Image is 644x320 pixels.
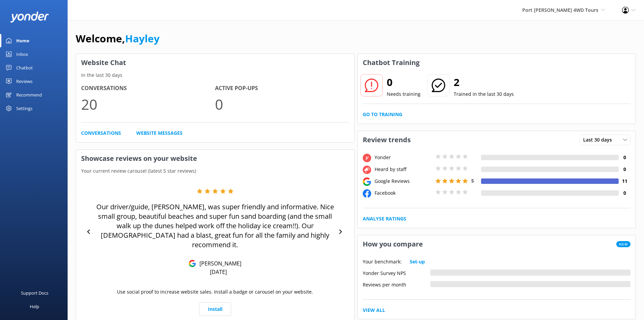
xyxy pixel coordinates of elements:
[95,202,336,250] p: Our driver/guide, [PERSON_NAME], was super friendly and informative. Nice small group, beautiful ...
[373,154,434,161] div: Yonder
[619,166,630,173] h4: 0
[454,90,514,98] p: Trained in the last 30 days
[16,61,33,74] div: Chatbot
[81,93,215,115] p: 20
[136,129,183,137] a: Website Messages
[363,306,385,314] a: View All
[619,189,630,197] h4: 0
[363,111,402,118] a: Go to Training
[410,258,425,265] a: Set-up
[81,129,121,137] a: Conversations
[76,54,354,71] h3: Website Chat
[76,71,354,79] p: In the last 30 days
[117,288,313,296] p: Use social proof to increase website sales. Install a badge or carousel on your website.
[81,84,215,93] h4: Conversations
[373,177,434,185] div: Google Reviews
[454,74,514,90] h2: 2
[10,12,49,23] img: yonder-white-logo.png
[471,177,474,184] span: 5
[522,7,598,13] span: Port [PERSON_NAME] 4WD Tours
[616,241,630,247] span: New
[373,166,434,173] div: Heard by staff
[619,154,630,161] h4: 0
[387,74,421,90] h2: 0
[215,84,349,93] h4: Active Pop-ups
[30,300,39,313] div: Help
[215,93,349,115] p: 0
[189,260,196,267] img: Google Reviews
[76,150,354,167] h3: Showcase reviews on your website
[76,167,354,175] p: Your current review carousel (latest 5 star reviews)
[358,54,425,71] h3: Chatbot Training
[387,90,421,98] p: Needs training
[16,34,29,47] div: Home
[16,47,28,61] div: Inbox
[358,131,416,149] h3: Review trends
[196,260,241,267] p: [PERSON_NAME]
[363,215,406,222] a: Analyse Ratings
[363,258,402,265] p: Your benchmark:
[21,286,48,300] div: Support Docs
[583,136,616,144] span: Last 30 days
[373,189,434,197] div: Facebook
[76,30,160,47] h1: Welcome,
[16,102,32,115] div: Settings
[619,177,630,185] h4: 11
[363,281,430,287] div: Reviews per month
[358,235,428,253] h3: How you compare
[125,31,160,45] a: Hayley
[16,88,42,102] div: Recommend
[363,270,430,276] div: Yonder Survey NPS
[199,302,231,316] a: Install
[16,74,32,88] div: Reviews
[210,268,227,276] p: [DATE]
